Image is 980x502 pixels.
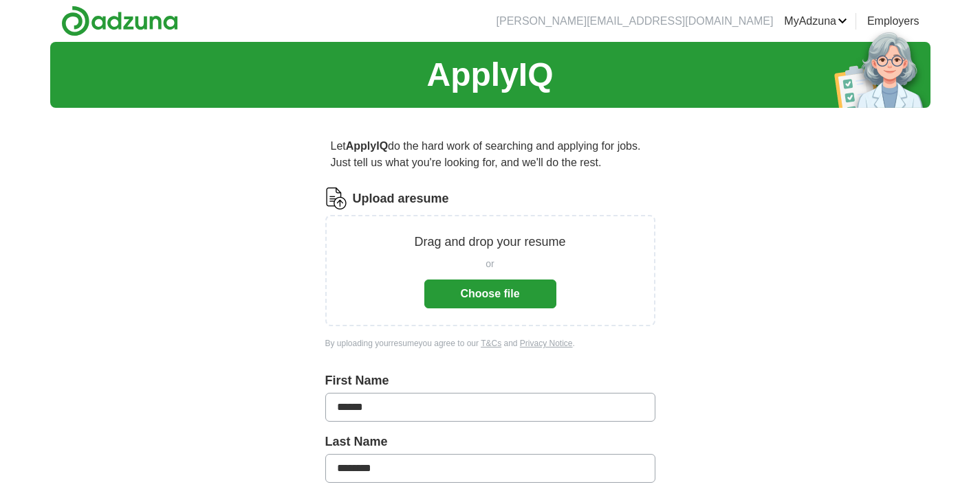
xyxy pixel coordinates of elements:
[867,13,919,30] a: Employers
[520,339,573,348] a: Privacy Notice
[497,13,774,30] li: [PERSON_NAME][EMAIL_ADDRESS][DOMAIN_NAME]
[486,257,494,271] span: or
[414,233,565,251] p: Drag and drop your resume
[325,372,655,390] label: First Name
[424,279,556,308] button: Choose file
[353,190,449,208] label: Upload a resume
[346,140,388,152] strong: ApplyIQ
[784,13,847,30] a: MyAdzuna
[61,5,178,36] img: Adzuna logo
[325,187,347,209] img: CV Icon
[325,337,655,350] div: By uploading your resume you agree to our and .
[481,339,501,348] a: T&Cs
[325,133,655,176] p: Let do the hard work of searching and applying for jobs. Just tell us what you're looking for, an...
[325,433,655,451] label: Last Name
[426,50,553,100] h1: ApplyIQ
